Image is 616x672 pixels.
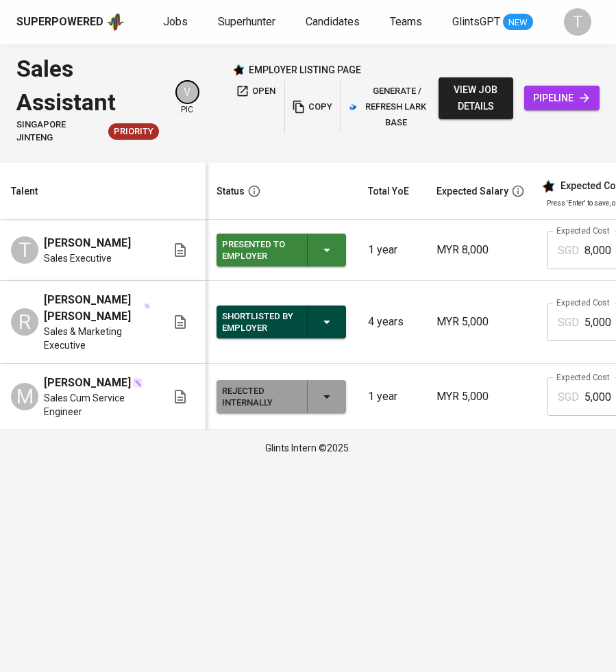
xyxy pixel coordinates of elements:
[436,242,525,258] p: MYR 8,000
[217,380,346,413] button: Rejected Internally
[232,81,279,133] a: open
[175,80,199,116] div: pic
[16,52,159,119] div: Sales Assistant
[16,14,103,30] div: Superpowered
[368,183,409,200] div: Total YoE
[346,81,439,133] button: lark generate / refresh lark base
[218,14,278,31] a: Superhunter
[106,12,125,32] img: app logo
[163,14,190,31] a: Jobs
[44,292,143,325] span: [PERSON_NAME] [PERSON_NAME]
[306,14,362,31] a: Candidates
[222,308,296,338] div: Shortlisted by Employer
[217,183,245,200] div: Status
[306,15,360,28] span: Candidates
[436,183,508,200] div: Expected Salary
[16,119,103,144] span: Singapore Jinteng
[436,388,525,405] p: MYR 5,000
[108,125,159,138] span: Priority
[236,84,275,99] span: open
[368,388,415,405] p: 1 year
[217,306,346,338] button: Shortlisted by Employer
[368,314,415,330] p: 4 years
[535,90,589,107] span: pipeline
[144,303,150,309] img: magic_wand.svg
[558,389,579,406] p: SGD
[175,80,199,104] div: V
[11,308,38,336] div: R
[44,251,112,265] span: Sales Executive
[541,179,555,193] img: glints_star.svg
[232,81,279,102] button: open
[452,14,533,31] a: GlintsGPT NEW
[44,325,150,352] span: Sales & Marketing Executive
[222,236,296,266] div: Presented to Employer
[558,314,579,331] p: SGD
[44,391,150,419] span: Sales Cum Service Engineer
[436,314,525,330] p: MYR 5,000
[11,236,38,264] div: T
[291,81,334,133] button: copy
[44,235,131,251] span: [PERSON_NAME]
[390,14,425,31] a: Teams
[217,234,346,266] button: Presented to Employer
[232,64,245,76] img: Glints Star
[11,383,38,410] div: M
[222,382,296,412] div: Rejected Internally
[16,12,125,32] a: Superpoweredapp logo
[524,86,600,111] a: pipeline
[294,99,331,115] span: copy
[564,8,591,36] div: T
[163,15,188,28] span: Jobs
[349,103,357,111] img: lark
[390,15,422,28] span: Teams
[218,15,275,28] span: Superhunter
[452,15,500,28] span: GlintsGPT
[249,63,361,77] p: employer listing page
[44,375,131,391] span: [PERSON_NAME]
[11,183,38,200] div: Talent
[449,82,503,115] span: view job details
[503,16,533,29] span: NEW
[132,377,143,388] img: magic_wand.svg
[368,242,415,258] p: 1 year
[558,242,579,259] p: SGD
[349,84,435,130] span: generate / refresh lark base
[439,77,514,119] button: view job details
